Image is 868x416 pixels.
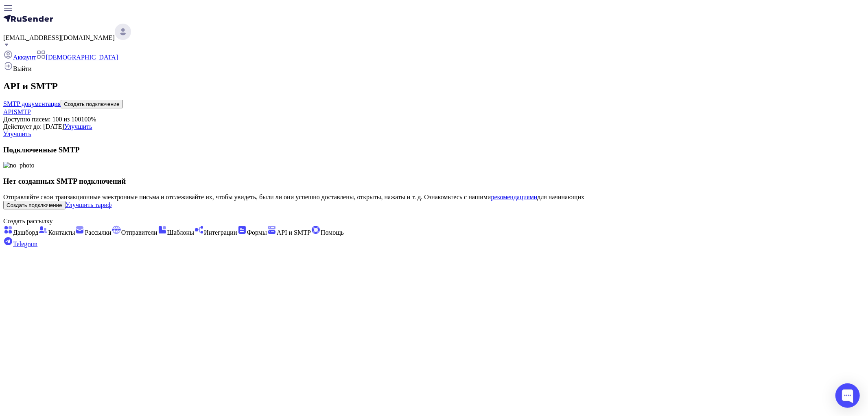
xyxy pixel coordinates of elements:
span: Дашборд [13,229,38,236]
a: Улучшить тариф [66,201,112,208]
span: Отправляйте свои транзакционные электронные письма и отслеживайте их, чтобы увидеть, были ли они ... [3,194,584,200]
span: Доступно писем: 100 из 100 [3,116,81,123]
a: Улучшить [64,123,92,130]
span: Контакты [48,229,75,236]
button: Создать подключение [61,100,123,108]
span: Telegram [13,240,37,247]
span: Интеграции [204,229,237,236]
span: Шаблоны [167,229,194,236]
a: SMTP документация [3,100,61,107]
span: API и SMTP [277,229,311,236]
h2: API и SMTP [3,81,865,92]
a: рекомендациями [491,194,538,200]
a: Аккаунт [3,54,36,61]
h3: Подключенные SMTP [3,145,865,154]
span: Помощь [321,229,344,236]
span: Создать рассылку [3,218,52,225]
button: Создать подключение [3,201,66,209]
span: Действует до: [DATE] [3,123,64,130]
span: Формы [247,229,267,236]
a: Telegram [3,240,37,247]
a: API [3,108,14,115]
span: Аккаунт [13,54,36,61]
span: Рассылки [85,229,111,236]
a: Улучшить [3,130,31,137]
span: 100% [81,116,96,123]
h3: Нет созданных SMTP подключений [3,177,865,186]
img: no_photo [3,162,34,169]
span: [EMAIL_ADDRESS][DOMAIN_NAME] [3,34,115,41]
span: Выйти [13,65,32,72]
a: SMTP [14,108,31,115]
span: Отправители [121,229,157,236]
span: [DEMOGRAPHIC_DATA] [46,54,118,61]
a: [DEMOGRAPHIC_DATA] [36,54,118,61]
